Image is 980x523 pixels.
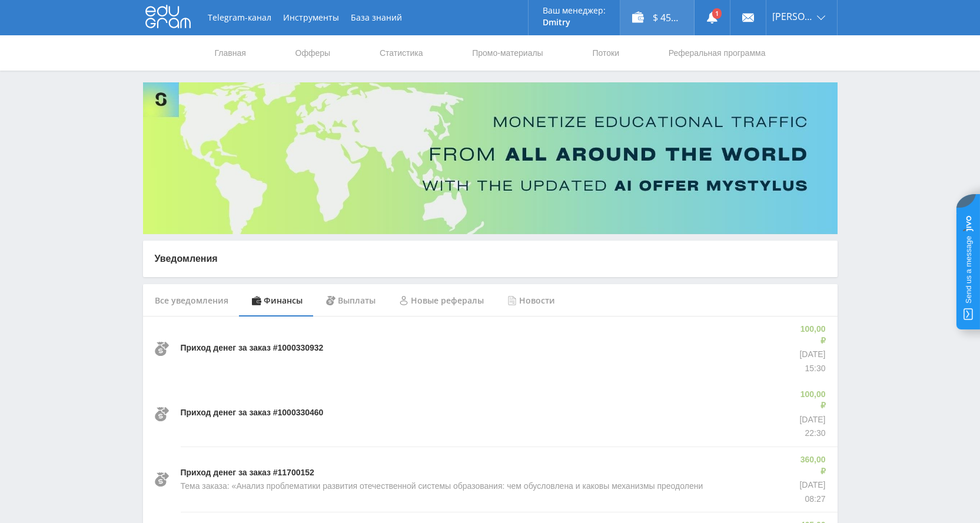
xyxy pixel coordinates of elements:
[214,35,247,71] a: Главная
[181,467,314,479] p: Приход денег за заказ #11700152
[797,454,826,477] p: 360,00 ₽
[294,35,332,71] a: Офферы
[797,494,826,505] p: 08:27
[797,363,826,375] p: 15:30
[181,407,324,419] p: Приход денег за заказ #1000330460
[496,284,567,317] div: Новости
[797,414,826,426] p: [DATE]
[143,82,838,234] img: Banner
[387,284,496,317] div: Новые рефералы
[378,35,424,71] a: Статистика
[797,389,826,412] p: 100,00 ₽
[181,342,324,354] p: Приход денег за заказ #1000330932
[143,284,240,317] div: Все уведомления
[543,18,606,27] p: Dmitry
[797,324,826,347] p: 100,00 ₽
[797,479,826,491] p: [DATE]
[797,349,826,361] p: [DATE]
[181,481,703,492] p: Тема заказа: «Анализ проблематики развития отечественной системы образования: чем обусловлена и к...
[155,252,826,265] p: Уведомления
[471,35,544,71] a: Промо-материалы
[797,428,826,439] p: 22:30
[667,35,767,71] a: Реферальная программа
[591,35,620,71] a: Потоки
[772,12,813,21] span: [PERSON_NAME]
[240,284,314,317] div: Финансы
[314,284,387,317] div: Выплаты
[543,6,606,15] p: Ваш менеджер:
